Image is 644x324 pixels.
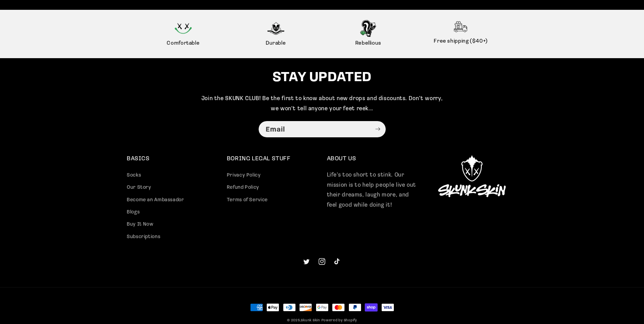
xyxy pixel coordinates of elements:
[438,155,506,197] img: Skunk Skin Logo
[140,39,226,48] span: Comfortable
[127,182,151,194] a: Our Story
[370,121,385,137] button: Subscribe
[32,69,612,87] h2: STAY UPDATED
[287,319,320,322] small: © 2025,
[227,171,261,182] a: Privacy Policy
[418,37,504,46] span: Free shipping ($40+)
[175,20,192,37] img: Comfortable
[127,171,141,182] a: Socks
[127,194,184,206] a: Become an Ambassador
[301,319,320,322] a: Skunk Skin
[326,39,411,48] span: Rebellious
[327,155,418,163] h2: ABOUT US
[198,94,446,114] p: Join the SKUNK CLUB! Be the first to know about new drops and discounts. Don't worry, we won't te...
[127,218,153,231] a: Buy It Now
[227,155,317,163] h2: BORING LEGAL STUFF
[227,182,259,194] a: Refund Policy
[267,20,284,37] img: Durable
[127,155,217,163] h2: BASICS
[327,170,418,210] p: Life’s too short to stink. Our mission is to help people live out their dreams, laugh more, and f...
[227,194,268,206] a: Terms of Service
[360,20,377,37] img: Rebellious
[321,319,357,322] a: Powered by Shopify
[452,20,469,35] img: Free shipping ($40+)
[127,206,140,218] a: Blogs
[233,39,319,48] span: Durable
[127,231,160,243] a: Subscriptions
